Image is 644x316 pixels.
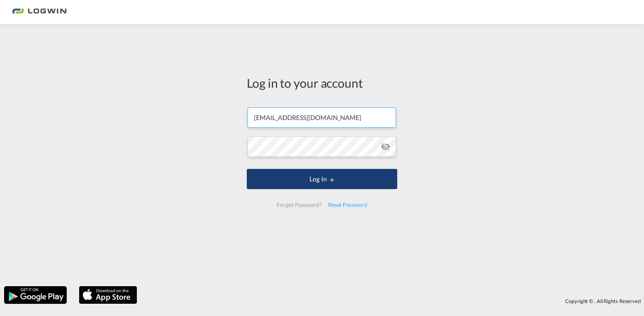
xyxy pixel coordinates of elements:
img: bc73a0e0d8c111efacd525e4c8ad7d32.png [12,3,67,21]
div: Copyright © . All Rights Reserved [141,294,644,308]
div: Forgot Password? [273,198,324,212]
input: Enter email/phone number [248,107,396,128]
img: apple.png [78,285,138,305]
button: LOGIN [247,169,397,189]
div: Log in to your account [247,74,397,91]
div: Reset Password [325,198,371,212]
md-icon: icon-eye-off [381,142,390,152]
img: google.png [3,285,68,305]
